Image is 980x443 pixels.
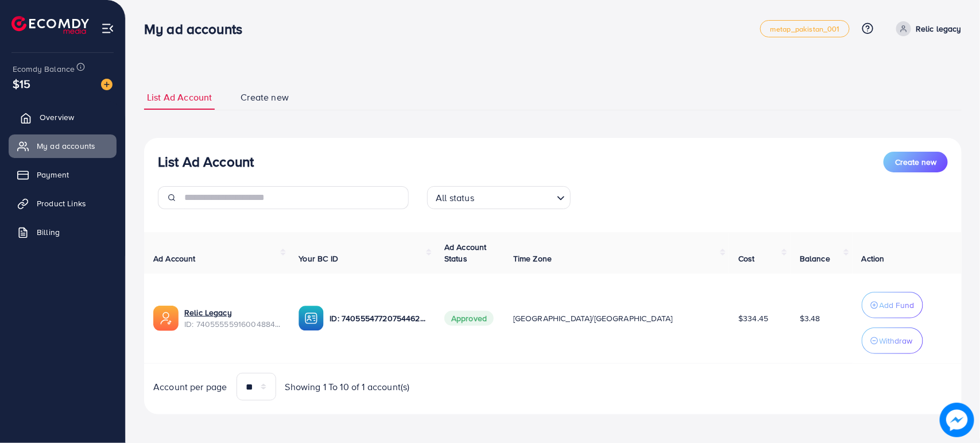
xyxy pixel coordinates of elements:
[37,198,86,209] span: Product Links
[37,140,95,152] span: My ad accounts
[9,106,117,129] a: Overview
[37,226,60,238] span: Billing
[770,25,840,33] span: metap_pakistan_001
[513,253,552,264] span: Time Zone
[800,253,830,264] span: Balance
[241,91,289,104] span: Create new
[37,169,69,180] span: Payment
[101,22,114,35] img: menu
[738,253,755,264] span: Cost
[940,403,974,437] img: image
[184,307,280,330] div: <span class='underline'>Relic Legacy</span></br>7405555591600488449
[9,192,117,215] a: Product Links
[147,91,212,104] span: List Ad Account
[299,306,324,331] img: ic-ba-acc.ded83a64.svg
[144,21,251,37] h3: My ad accounts
[444,311,494,326] span: Approved
[13,75,30,92] span: $15
[880,334,913,348] p: Withdraw
[9,163,117,186] a: Payment
[11,16,89,34] img: logo
[158,153,254,170] h3: List Ad Account
[153,306,179,331] img: ic-ads-acc.e4c84228.svg
[153,253,196,264] span: Ad Account
[427,186,571,209] div: Search for option
[330,311,425,325] p: ID: 7405554772075446289
[299,253,338,264] span: Your BC ID
[862,328,923,354] button: Withdraw
[433,190,477,206] span: All status
[444,241,487,264] span: Ad Account Status
[916,22,962,36] p: Relic legacy
[478,187,552,206] input: Search for option
[184,307,280,318] a: Relic Legacy
[9,134,117,157] a: My ad accounts
[862,253,885,264] span: Action
[184,318,280,330] span: ID: 7405555591600488449
[880,298,915,312] p: Add Fund
[101,79,113,90] img: image
[800,313,820,324] span: $3.48
[153,380,227,394] span: Account per page
[884,152,948,172] button: Create new
[9,221,117,244] a: Billing
[40,111,74,123] span: Overview
[760,20,850,37] a: metap_pakistan_001
[738,313,768,324] span: $334.45
[892,21,962,36] a: Relic legacy
[13,63,75,75] span: Ecomdy Balance
[285,380,410,394] span: Showing 1 To 10 of 1 account(s)
[895,156,936,168] span: Create new
[862,292,923,318] button: Add Fund
[513,313,673,324] span: [GEOGRAPHIC_DATA]/[GEOGRAPHIC_DATA]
